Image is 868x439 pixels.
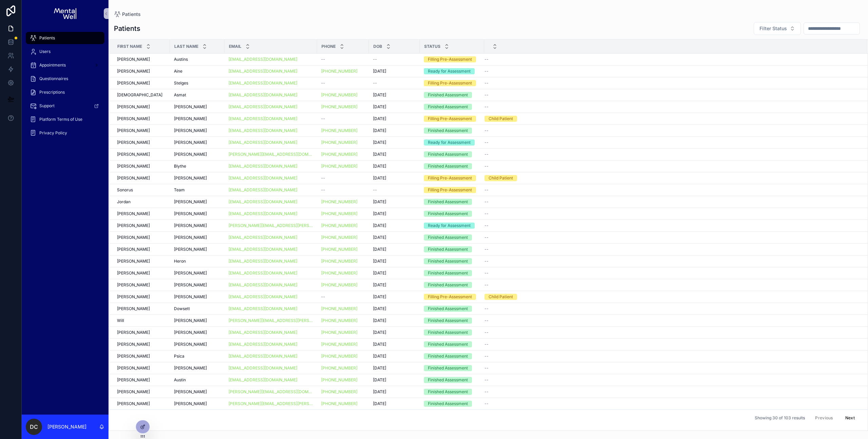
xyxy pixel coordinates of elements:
a: [EMAIL_ADDRESS][DOMAIN_NAME] [229,69,297,74]
a: [EMAIL_ADDRESS][DOMAIN_NAME] [229,128,297,133]
a: [DATE] [373,235,416,240]
span: [DATE] [373,199,386,205]
div: Finished Assessment [428,282,468,288]
a: [EMAIL_ADDRESS][DOMAIN_NAME] [229,164,297,169]
a: [PHONE_NUMBER] [321,270,357,276]
a: [PERSON_NAME] [117,270,166,276]
a: [EMAIL_ADDRESS][DOMAIN_NAME] [229,259,297,264]
a: Finished Assessment [424,199,480,205]
div: Ready for Assessment [428,139,471,146]
span: -- [321,175,325,181]
a: [EMAIL_ADDRESS][DOMAIN_NAME] [229,199,313,205]
span: [DATE] [373,211,386,216]
div: Filling Pre-Assessment [428,175,472,181]
span: [PERSON_NAME] [117,223,150,228]
a: [EMAIL_ADDRESS][DOMAIN_NAME] [229,235,313,240]
a: [PHONE_NUMBER] [321,247,357,252]
span: [PERSON_NAME] [174,199,207,205]
a: Filling Pre-Assessment [424,187,480,193]
span: Appointments [39,62,66,68]
a: [DATE] [373,69,416,74]
span: [DATE] [373,128,386,133]
div: Finished Assessment [428,151,468,157]
span: [PERSON_NAME] [174,223,207,228]
span: [PERSON_NAME] [174,128,207,133]
span: -- [485,199,489,205]
a: [PERSON_NAME] [117,282,166,288]
a: [EMAIL_ADDRESS][DOMAIN_NAME] [229,247,297,252]
div: Filling Pre-Assessment [428,116,472,122]
a: [PHONE_NUMBER] [321,223,365,228]
a: [PHONE_NUMBER] [321,164,365,169]
a: [PHONE_NUMBER] [321,164,357,169]
a: -- [485,199,859,205]
span: [PERSON_NAME] [174,116,207,121]
span: [PERSON_NAME] [117,140,150,145]
a: -- [321,80,365,86]
span: [DATE] [373,164,386,169]
a: [EMAIL_ADDRESS][DOMAIN_NAME] [229,116,313,121]
a: [PERSON_NAME] [117,128,166,133]
a: Finished Assessment [424,258,480,264]
a: Patients [114,11,141,18]
span: [PERSON_NAME] [117,128,150,133]
span: [DATE] [373,69,386,74]
a: Finished Assessment [424,270,480,276]
a: [DATE] [373,282,416,288]
a: Team [174,187,220,193]
a: -- [373,80,416,86]
a: Support [26,100,104,112]
span: -- [321,80,325,86]
div: Child Patient [489,175,513,181]
a: [PERSON_NAME] [174,104,220,110]
span: [DATE] [373,175,386,181]
img: App logo [54,8,76,19]
a: [EMAIL_ADDRESS][DOMAIN_NAME] [229,247,313,252]
a: [PHONE_NUMBER] [321,104,365,110]
a: Appointments [26,59,104,71]
a: [PHONE_NUMBER] [321,211,365,216]
span: [PERSON_NAME] [117,152,150,157]
a: -- [485,247,859,252]
div: Finished Assessment [428,199,468,205]
a: [EMAIL_ADDRESS][DOMAIN_NAME] [229,140,297,145]
div: Finished Assessment [428,211,468,217]
a: Finished Assessment [424,211,480,217]
a: -- [485,140,859,145]
a: [PERSON_NAME] [117,164,166,169]
span: Questionnaires [39,76,68,81]
span: Sonorus [117,187,133,193]
a: [EMAIL_ADDRESS][DOMAIN_NAME] [229,57,313,62]
div: Child Patient [489,116,513,122]
span: Team [174,187,185,193]
div: Finished Assessment [428,128,468,134]
a: Ready for Assessment [424,223,480,229]
a: [DATE] [373,223,416,228]
a: Platform Terms of Use [26,113,104,126]
a: [EMAIL_ADDRESS][DOMAIN_NAME] [229,282,297,288]
a: [PHONE_NUMBER] [321,69,365,74]
a: [EMAIL_ADDRESS][DOMAIN_NAME] [229,187,297,193]
a: [DATE] [373,116,416,121]
a: -- [373,57,416,62]
a: [PERSON_NAME][EMAIL_ADDRESS][DOMAIN_NAME] [229,152,313,157]
a: [PHONE_NUMBER] [321,235,365,240]
a: [PERSON_NAME] [174,116,220,121]
a: Finished Assessment [424,282,480,288]
span: Platform Terms of Use [39,117,82,122]
span: Aine [174,69,182,74]
span: [DATE] [373,104,386,110]
a: [PERSON_NAME] [174,223,220,228]
span: [DATE] [373,152,386,157]
a: Aine [174,69,220,74]
a: [PHONE_NUMBER] [321,199,357,205]
a: -- [485,187,859,193]
a: [PERSON_NAME] [117,57,166,62]
a: [DATE] [373,104,416,110]
a: [EMAIL_ADDRESS][DOMAIN_NAME] [229,104,313,110]
span: -- [485,211,489,216]
a: Prescriptions [26,86,104,98]
span: [PERSON_NAME] [174,211,207,216]
a: [PERSON_NAME] [117,80,166,86]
